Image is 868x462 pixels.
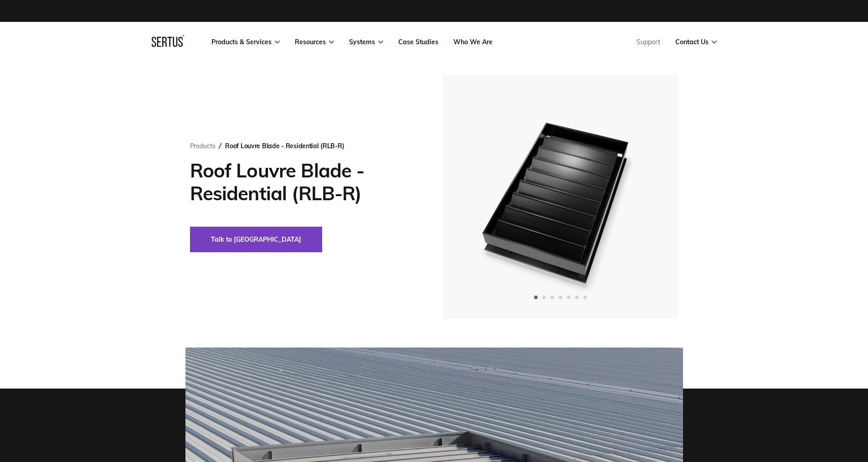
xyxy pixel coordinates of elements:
a: Products & Services [211,38,280,46]
h1: Roof Louvre Blade - Residential (RLB-R) [190,159,416,205]
span: Go to slide 7 [583,296,587,299]
a: Case Studies [398,38,438,46]
span: Go to slide 2 [542,296,546,299]
span: Go to slide 3 [550,296,554,299]
span: Go to slide 6 [575,296,579,299]
a: Support [637,38,660,46]
span: Go to slide 4 [559,296,562,299]
a: Products [190,142,216,150]
a: Who We Are [453,38,493,46]
a: Contact Us [675,38,717,46]
a: Resources [295,38,334,46]
span: Go to slide 5 [567,296,570,299]
button: Talk to [GEOGRAPHIC_DATA] [190,227,322,252]
a: Systems [349,38,383,46]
